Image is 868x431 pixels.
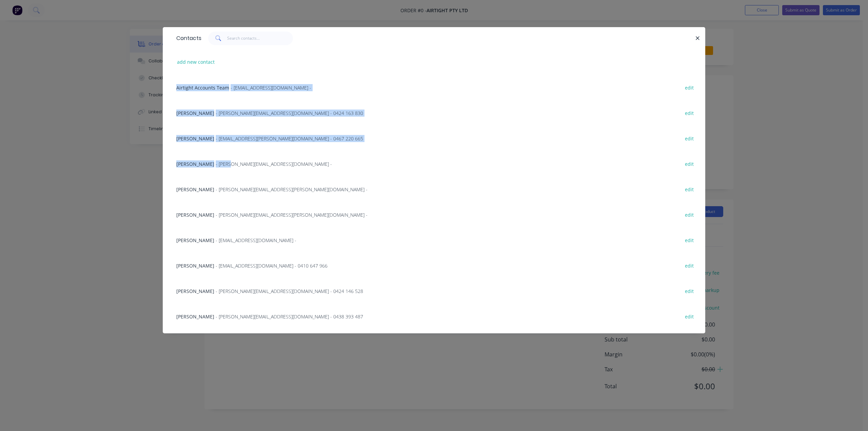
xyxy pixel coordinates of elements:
[174,57,218,66] button: add new contact
[216,110,363,116] span: - [PERSON_NAME][EMAIL_ADDRESS][DOMAIN_NAME] - 0424 163 830
[227,32,293,45] input: Search contacts...
[681,134,697,143] button: edit
[176,110,214,116] span: [PERSON_NAME]
[681,261,697,270] button: edit
[681,286,697,295] button: edit
[216,212,368,218] span: - [PERSON_NAME][EMAIL_ADDRESS][PERSON_NAME][DOMAIN_NAME] -
[176,262,214,269] span: [PERSON_NAME]
[176,237,214,243] span: [PERSON_NAME]
[681,83,697,92] button: edit
[176,135,214,142] span: [PERSON_NAME]
[176,186,214,193] span: [PERSON_NAME]
[216,237,296,243] span: - [EMAIL_ADDRESS][DOMAIN_NAME] -
[681,312,697,321] button: edit
[216,186,368,193] span: - [PERSON_NAME][EMAIL_ADDRESS][PERSON_NAME][DOMAIN_NAME] -
[216,161,332,167] span: - [PERSON_NAME][EMAIL_ADDRESS][DOMAIN_NAME] -
[216,288,363,294] span: - [PERSON_NAME][EMAIL_ADDRESS][DOMAIN_NAME] - 0424 146 528
[176,84,229,91] span: Airtight Accounts Team
[231,84,311,91] span: - [EMAIL_ADDRESS][DOMAIN_NAME] -
[176,313,214,320] span: [PERSON_NAME]
[681,108,697,117] button: edit
[216,313,363,320] span: - [PERSON_NAME][EMAIL_ADDRESS][DOMAIN_NAME] - 0438 393 487
[216,262,328,269] span: - [EMAIL_ADDRESS][DOMAIN_NAME] - 0410 647 966
[681,159,697,168] button: edit
[681,210,697,219] button: edit
[176,212,214,218] span: [PERSON_NAME]
[173,27,201,49] div: Contacts
[216,135,363,142] span: - [EMAIL_ADDRESS][PERSON_NAME][DOMAIN_NAME] - 0467 220 665
[681,184,697,194] button: edit
[681,235,697,244] button: edit
[176,288,214,294] span: [PERSON_NAME]
[176,161,214,167] span: [PERSON_NAME]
